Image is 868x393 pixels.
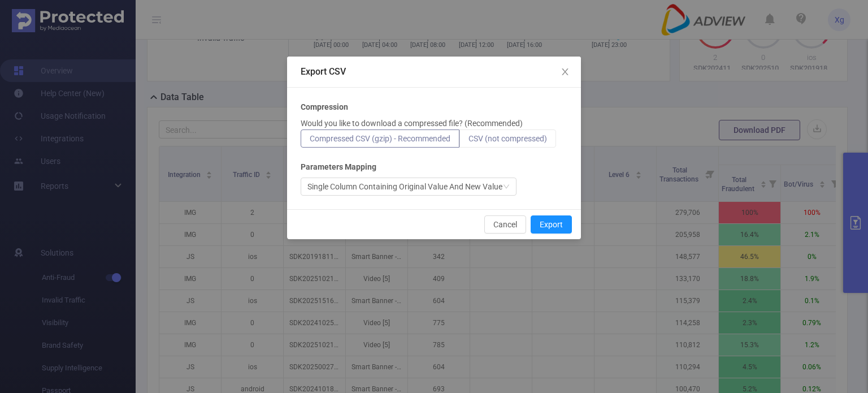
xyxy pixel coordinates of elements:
span: CSV (not compressed) [468,134,547,143]
b: Compression [301,101,348,113]
i: icon: down [503,183,510,191]
b: Parameters Mapping [301,161,376,173]
span: Compressed CSV (gzip) - Recommended [310,134,450,143]
p: Would you like to download a compressed file? (Recommended) [301,118,523,129]
button: Cancel [484,215,526,234]
button: Export [531,215,572,234]
button: Close [549,57,581,88]
i: icon: close [561,67,570,76]
div: Export CSV [301,66,567,78]
div: Single Column Containing Original Value And New Value [307,178,502,195]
